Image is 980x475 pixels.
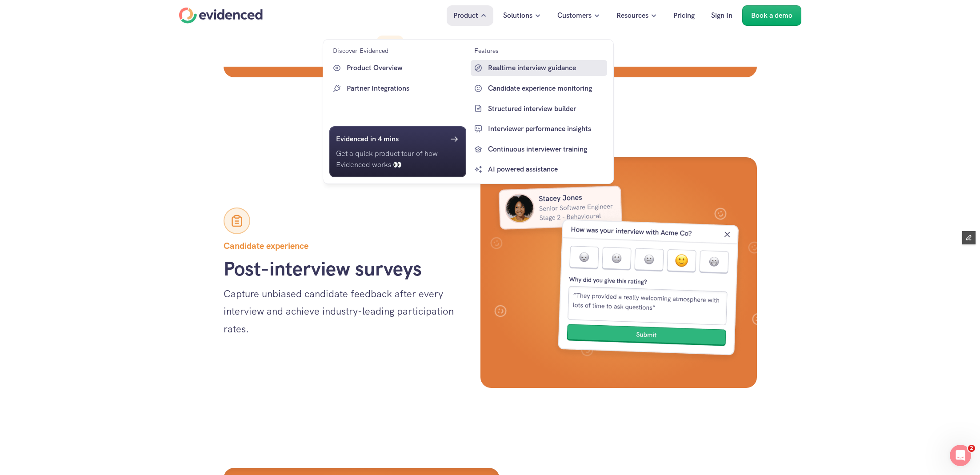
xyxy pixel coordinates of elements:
[711,10,732,21] p: Sign In
[224,257,454,281] p: Post-interview surveys
[503,10,532,21] p: Solutions
[224,240,308,251] strong: Candidate experience
[224,285,454,338] p: Capture unbiased candidate feedback after every interview and achieve industry-leading participat...
[950,445,971,466] iframe: Intercom live chat
[471,100,608,116] a: Structured interview builder
[474,46,499,56] p: Features
[488,62,605,74] p: Realtime interview guidance
[329,80,466,96] a: Partner Integrations
[751,10,792,21] p: Book a demo
[471,80,608,96] a: Candidate experience monitoring
[667,5,701,26] a: Pricing
[673,10,695,21] p: Pricing
[347,62,464,74] p: Product Overview
[179,8,263,24] a: Home
[488,164,605,175] p: AI powered assistance
[557,10,592,21] p: Customers
[488,103,605,114] p: Structured interview builder
[329,126,466,177] a: Evidenced in 4 minsGet a quick product tour of how Evidenced works 👀
[471,121,608,137] a: Interviewer performance insights
[488,144,605,155] p: Continuous interviewer training
[488,83,605,94] p: Candidate experience monitoring
[704,5,739,26] a: Sign In
[968,445,975,452] span: 2
[616,10,648,21] p: Resources
[962,231,976,244] button: Edit Framer Content
[453,10,478,21] p: Product
[488,123,605,135] p: Interviewer performance insights
[329,60,466,76] a: Product Overview
[471,60,608,76] a: Realtime interview guidance
[347,83,464,94] p: Partner Integrations
[336,148,460,171] p: Get a quick product tour of how Evidenced works 👀
[336,133,399,145] h6: Evidenced in 4 mins
[489,170,748,375] img: ""
[333,46,388,56] p: Discover Evidenced
[742,5,801,26] a: Book a demo
[471,141,608,157] a: Continuous interviewer training
[471,161,608,177] a: AI powered assistance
